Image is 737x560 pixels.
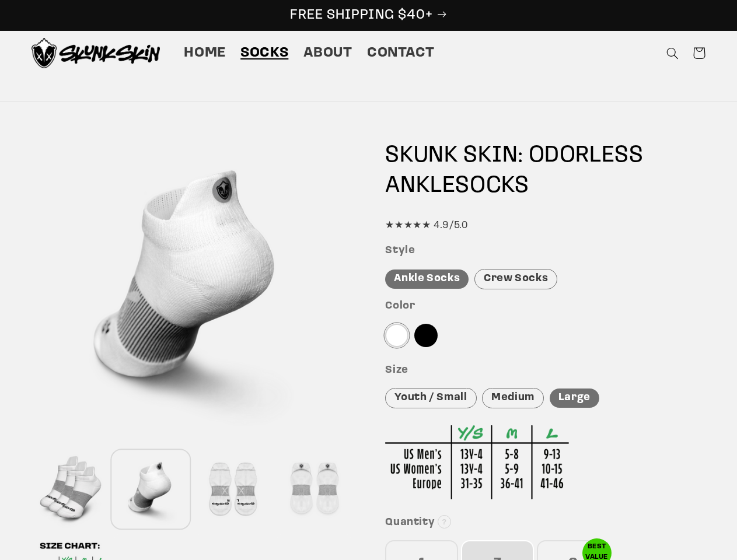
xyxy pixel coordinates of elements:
[233,37,296,69] a: Socks
[367,44,434,62] span: Contact
[240,44,288,62] span: Socks
[12,6,725,24] p: FREE SHIPPING $40+
[385,244,705,258] h3: Style
[385,174,455,198] span: ANKLE
[385,141,705,201] h1: SKUNK SKIN: ODORLESS SOCKS
[474,269,557,289] div: Crew Socks
[385,364,705,377] h3: Size
[184,44,226,62] span: Home
[385,300,705,313] h3: Color
[359,37,442,69] a: Contact
[303,44,352,62] span: About
[550,388,599,408] div: Large
[385,516,705,530] h3: Quantity
[385,388,476,408] div: Youth / Small
[32,38,160,68] img: Skunk Skin Anti-Odor Socks.
[296,37,359,69] a: About
[482,388,544,408] div: Medium
[177,37,233,69] a: Home
[385,425,569,499] img: Sizing Chart
[385,269,469,289] div: Ankle Socks
[659,40,686,66] summary: Search
[385,217,705,235] div: ★★★★★ 4.9/5.0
